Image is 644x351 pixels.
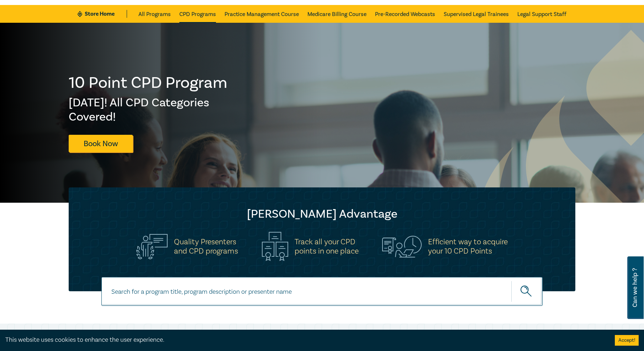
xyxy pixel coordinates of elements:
[632,261,638,315] span: Can we help ?
[69,74,228,92] h1: 10 Point CPD Program
[615,335,639,346] button: Accept cookies
[382,236,422,257] img: Efficient way to acquire<br>your 10 CPD Points
[136,234,168,259] img: Quality Presenters<br>and CPD programs
[428,237,508,256] h5: Efficient way to acquire your 10 CPD Points
[78,10,127,18] a: Store Home
[262,232,288,261] img: Track all your CPD<br>points in one place
[307,5,366,23] a: Medicare Billing Course
[295,237,359,256] h5: Track all your CPD points in one place
[101,277,543,306] input: Search for a program title, program description or presenter name
[375,5,435,23] a: Pre-Recorded Webcasts
[5,335,604,345] div: This website uses cookies to enhance the user experience.
[174,237,238,256] h5: Quality Presenters and CPD programs
[138,5,171,23] a: All Programs
[225,5,299,23] a: Practice Management Course
[69,96,228,124] h2: [DATE]! All CPD Categories Covered!
[179,5,216,23] a: CPD Programs
[83,207,561,221] h2: [PERSON_NAME] Advantage
[517,5,566,23] a: Legal Support Staff
[69,135,133,152] a: Book Now
[444,5,509,23] a: Supervised Legal Trainees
